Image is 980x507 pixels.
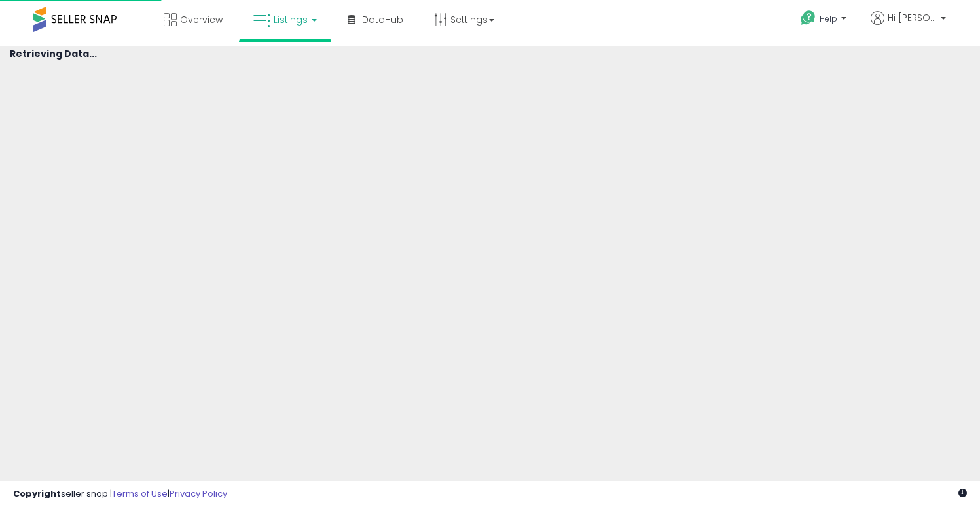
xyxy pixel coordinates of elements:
[274,13,308,26] span: Listings
[820,13,837,24] span: Help
[13,488,227,500] div: seller snap | |
[180,13,223,26] span: Overview
[13,487,61,500] strong: Copyright
[888,11,937,24] span: Hi [PERSON_NAME]
[170,487,227,500] a: Privacy Policy
[362,13,403,26] span: DataHub
[871,11,946,41] a: Hi [PERSON_NAME]
[10,49,970,59] h4: Retrieving Data...
[112,487,168,500] a: Terms of Use
[800,10,816,26] i: Get Help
